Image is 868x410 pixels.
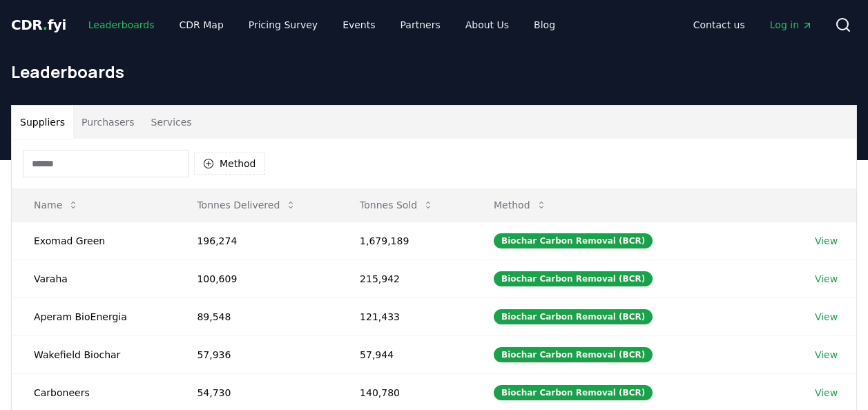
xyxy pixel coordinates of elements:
td: 100,609 [175,260,338,297]
td: 89,548 [175,297,338,335]
a: View [815,234,838,248]
a: View [815,386,838,400]
a: View [815,348,838,362]
button: Method [194,153,265,175]
a: Pricing Survey [238,12,329,37]
td: 57,944 [338,335,472,373]
button: Services [143,106,200,139]
td: Wakefield Biochar [12,335,175,373]
div: Biochar Carbon Removal (BCR) [494,309,653,324]
a: Blog [523,12,566,37]
td: 121,433 [338,297,472,335]
a: View [815,310,838,324]
a: Partners [389,12,452,37]
span: CDR fyi [11,17,66,33]
td: Aperam BioEnergia [12,297,175,335]
td: 57,936 [175,335,338,373]
a: View [815,272,838,286]
nav: Main [682,12,824,37]
div: Biochar Carbon Removal (BCR) [494,347,653,362]
button: Purchasers [73,106,143,139]
button: Suppliers [12,106,73,139]
a: Log in [759,12,824,37]
td: 1,679,189 [338,222,472,260]
td: 215,942 [338,260,472,297]
h1: Leaderboards [11,61,857,83]
a: CDR Map [168,12,235,37]
td: 196,274 [175,222,338,260]
div: Biochar Carbon Removal (BCR) [494,233,653,248]
a: Contact us [682,12,756,37]
div: Biochar Carbon Removal (BCR) [494,271,653,286]
button: Tonnes Delivered [186,191,307,219]
a: Events [331,12,386,37]
span: Log in [770,18,813,32]
div: Biochar Carbon Removal (BCR) [494,385,653,400]
span: . [43,17,48,33]
a: About Us [454,12,520,37]
td: Varaha [12,260,175,297]
button: Tonnes Sold [349,191,445,219]
nav: Main [77,12,566,37]
a: Leaderboards [77,12,166,37]
button: Name [23,191,90,219]
td: Exomad Green [12,222,175,260]
button: Method [483,191,558,219]
a: CDR.fyi [11,15,66,35]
